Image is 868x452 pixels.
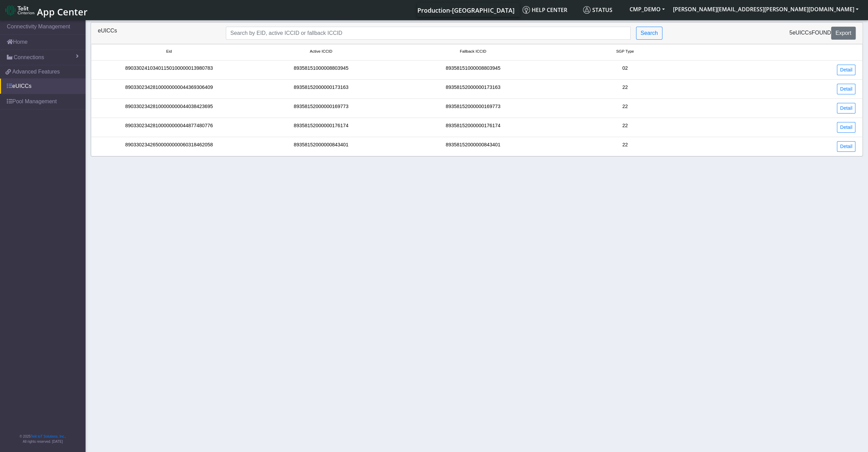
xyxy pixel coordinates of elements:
[245,65,397,75] div: 89358151000008803945
[835,30,851,36] span: Export
[837,141,855,152] a: Detail
[14,53,44,62] span: Connections
[397,103,549,114] div: 89358152000000169773
[93,103,245,114] div: 89033023428100000000044038423695
[669,3,863,15] button: [PERSON_NAME][EMAIL_ADDRESS][PERSON_NAME][DOMAIN_NAME]
[245,84,397,94] div: 89358152000000173163
[837,103,855,114] a: Detail
[93,141,245,152] div: 89033023426500000000060318462058
[583,6,612,14] span: Status
[5,5,34,16] img: logo-telit-cinterion-gw-new.png
[549,141,701,152] div: 22
[522,6,530,14] img: knowledge.svg
[549,103,701,114] div: 22
[636,27,662,40] button: Search
[166,49,172,54] span: Eid
[93,84,245,94] div: 89033023428100000000044369306409
[245,141,397,152] div: 89358152000000843401
[580,3,625,17] a: Status
[792,30,812,36] span: eUICCs
[310,49,332,54] span: Active ICCID
[522,6,567,14] span: Help center
[397,141,549,152] div: 89358152000000843401
[5,3,87,17] a: App Center
[37,5,88,18] span: App Center
[583,6,591,14] img: status.svg
[520,3,580,17] a: Help center
[417,6,515,14] span: Production-[GEOGRAPHIC_DATA]
[397,122,549,133] div: 89358152000000176174
[549,122,701,133] div: 22
[831,27,856,40] button: Export
[837,122,855,133] a: Detail
[31,435,65,438] a: Telit IoT Solutions, Inc.
[12,68,60,76] span: Advanced Features
[837,84,855,94] a: Detail
[245,103,397,114] div: 89358152000000169773
[93,122,245,133] div: 89033023428100000000044877480776
[460,49,486,54] span: Fallback ICCID
[245,122,397,133] div: 89358152000000176174
[616,49,634,54] span: SGP Type
[789,30,792,36] span: 5
[93,27,221,40] div: eUICCs
[625,3,669,15] button: CMP_DEMO
[397,84,549,94] div: 89358152000000173163
[812,30,831,36] span: found
[549,84,701,94] div: 22
[226,27,631,40] input: Search...
[417,3,514,17] a: Your current platform instance
[397,65,549,75] div: 89358151000008803945
[549,65,701,75] div: 02
[837,65,855,75] a: Detail
[93,65,245,75] div: 89033024103401150100000013980783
